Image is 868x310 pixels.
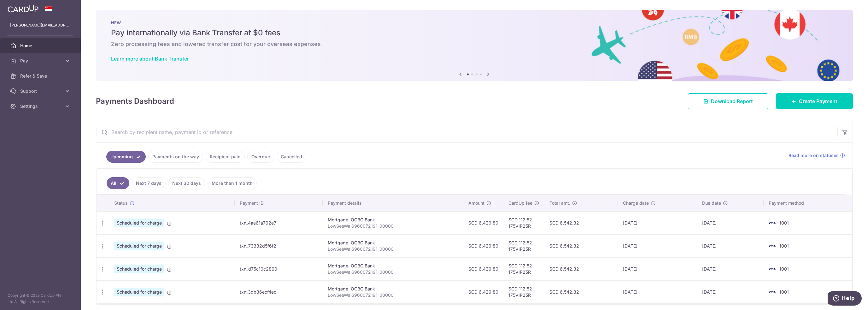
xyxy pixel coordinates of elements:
span: CardUp fee [508,200,532,206]
a: Payments on the way [148,151,203,163]
span: 1001 [779,266,789,272]
td: [DATE] [697,211,764,234]
th: Payment method [764,195,852,211]
img: CardUp [8,5,38,13]
span: Download Report [711,97,753,105]
p: LowSeeWai6960072191-00000 [328,246,458,252]
span: Total amt. [549,200,570,206]
td: SGD 112.52 175VIP25R [503,211,544,234]
td: txn_3db36ecf4ec [235,280,323,303]
td: SGD 112.52 175VIP25R [503,280,544,303]
a: Cancelled [277,151,306,163]
h6: Zero processing fees and lowered transfer cost for your overseas expenses [111,40,838,48]
span: 1001 [779,220,789,225]
a: Next 30 days [168,177,205,189]
span: Read more on statuses [789,152,839,159]
td: [DATE] [618,234,697,257]
img: Bank transfer banner [96,10,853,81]
td: SGD 112.52 175VIP25R [503,257,544,280]
div: Mortgage. OCBC Bank [328,217,458,223]
h5: Pay internationally via Bank Transfer at $0 fees [111,28,838,38]
span: Scheduled for charge [114,219,164,227]
td: [DATE] [618,257,697,280]
a: Next 7 days [132,177,166,189]
span: Status [114,200,128,206]
img: Bank Card [765,288,778,296]
a: Learn more about Bank Transfer [111,56,189,62]
p: [PERSON_NAME][EMAIL_ADDRESS][DOMAIN_NAME] [10,22,71,28]
td: SGD 6,542.32 [544,234,618,257]
span: Charge date [623,200,649,206]
td: [DATE] [697,257,764,280]
input: Search by recipient name, payment id or reference [96,122,837,142]
a: Download Report [688,93,768,109]
a: Overdue [247,151,274,163]
span: Create Payment [799,97,837,105]
span: 1001 [779,243,789,249]
span: Scheduled for charge [114,265,164,273]
img: Bank Card [765,219,778,227]
td: SGD 6,429.80 [463,211,503,234]
span: Pay [20,58,62,64]
a: All [107,177,129,189]
p: LowSeeWai6960072191-00000 [328,269,458,275]
a: Recipient paid [206,151,245,163]
p: NEW [111,20,838,25]
td: SGD 6,429.80 [463,257,503,280]
td: [DATE] [697,280,764,303]
a: Create Payment [776,93,853,109]
td: [DATE] [618,211,697,234]
a: Read more on statuses [789,152,845,159]
td: [DATE] [618,280,697,303]
td: SGD 6,542.32 [544,211,618,234]
span: Amount [468,200,484,206]
img: Bank Card [765,265,778,273]
div: Mortgage. OCBC Bank [328,240,458,246]
div: Mortgage. OCBC Bank [328,263,458,269]
img: Bank Card [765,242,778,250]
p: LowSeeWai6960072191-00000 [328,223,458,229]
span: Scheduled for charge [114,288,164,296]
th: Payment ID [235,195,323,211]
span: Home [20,43,62,49]
td: SGD 6,542.32 [544,257,618,280]
h4: Payments Dashboard [96,96,174,107]
span: Refer & Save [20,73,62,79]
td: txn_d75c10c2860 [235,257,323,280]
td: txn_73332d5f6f2 [235,234,323,257]
p: LowSeeWai6960072191-00000 [328,292,458,298]
span: Scheduled for charge [114,242,164,250]
a: More than 1 month [208,177,257,189]
div: Mortgage. OCBC Bank [328,286,458,292]
th: Payment details [323,195,463,211]
span: 1001 [779,289,789,295]
td: SGD 6,429.80 [463,280,503,303]
span: Due date [702,200,721,206]
a: Upcoming [106,151,146,163]
td: SGD 112.52 175VIP25R [503,234,544,257]
td: txn_4aa61a792e7 [235,211,323,234]
td: SGD 6,542.32 [544,280,618,303]
td: SGD 6,429.80 [463,234,503,257]
iframe: Opens a widget where you can find more information [828,291,862,307]
span: Support [20,88,62,94]
td: [DATE] [697,234,764,257]
span: Settings [20,103,62,109]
